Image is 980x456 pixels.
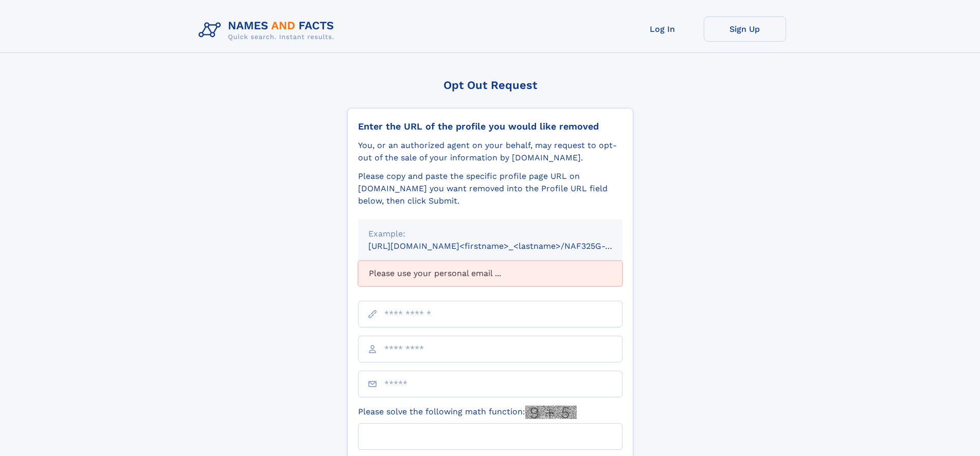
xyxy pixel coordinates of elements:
img: Logo Names and Facts [194,16,343,44]
label: Please solve the following math function: [358,406,577,419]
a: Log In [621,16,704,42]
div: Please use your personal email ... [358,261,622,286]
div: Example: [368,228,612,240]
a: Sign Up [704,16,786,42]
div: You, or an authorized agent on your behalf, may request to opt-out of the sale of your informatio... [358,139,622,164]
div: Enter the URL of the profile you would like removed [358,121,622,132]
div: Opt Out Request [347,79,633,92]
small: [URL][DOMAIN_NAME]<firstname>_<lastname>/NAF325G-xxxxxxxx [368,241,642,251]
div: Please copy and paste the specific profile page URL on [DOMAIN_NAME] you want removed into the Pr... [358,170,622,207]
